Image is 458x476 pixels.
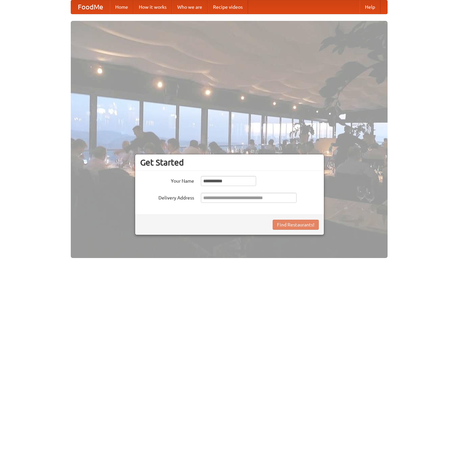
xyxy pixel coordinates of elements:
[110,0,133,14] a: Home
[273,220,319,230] button: Find Restaurants!
[140,176,194,184] label: Your Name
[360,0,380,14] a: Help
[71,0,110,14] a: FoodMe
[140,193,194,201] label: Delivery Address
[133,0,172,14] a: How it works
[208,0,248,14] a: Recipe videos
[172,0,208,14] a: Who we are
[140,157,319,168] h3: Get Started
